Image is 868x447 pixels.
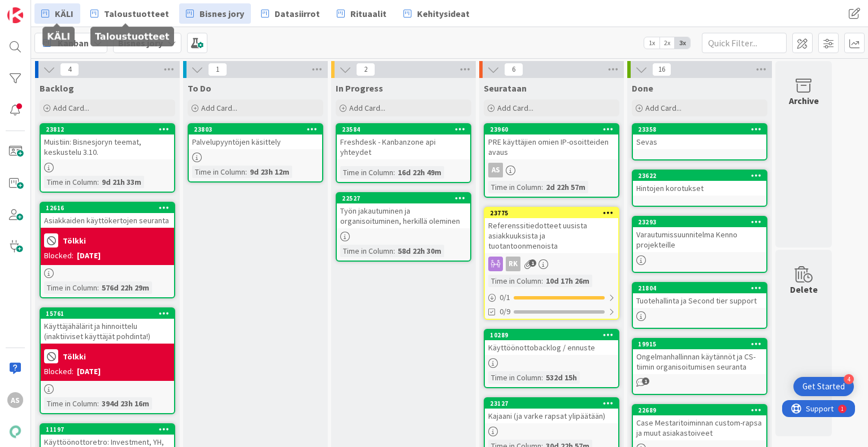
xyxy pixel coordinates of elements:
b: Bisnes jory [118,37,163,49]
div: 15761 [41,309,174,319]
a: Kehitysideat [397,3,476,24]
a: Taloustuotteet [84,3,176,24]
span: : [541,181,543,193]
span: : [541,275,543,287]
div: 22689 [633,405,766,415]
div: 532d 15h [543,371,580,384]
div: 23358Sevas [633,124,766,149]
div: 576d 22h 29m [99,281,152,294]
div: Time in Column [44,176,97,188]
div: 21804 [633,283,766,293]
div: 23803Palvelupyyntöjen käsittely [189,124,322,149]
div: Delete [790,283,818,296]
div: 15761Käyttäjähälärit ja hinnoittelu (inaktiiviset käyttäjät pohdinta!) [41,309,174,344]
div: 23358 [633,124,766,134]
span: Add Card... [645,103,682,113]
div: 23584 [337,124,470,134]
div: Muistiin: Bisnesjoryn teemat, keskustelu 3.10. [41,134,174,159]
div: 15761 [46,310,174,318]
div: 11197 [41,424,174,435]
div: 23960 [485,124,618,134]
div: Time in Column [488,275,541,287]
h5: Taloustuotteet [95,31,170,42]
div: 12616 [46,204,174,212]
div: 22527Työn jakautuminen ja organisoituminen, herkillä oleminen [337,193,470,228]
span: 0/9 [500,306,510,318]
div: [DATE] [77,250,101,262]
a: KÄLI [34,3,80,24]
div: 23293 [638,218,766,226]
div: 22689 [638,406,766,414]
span: Kehitysideat [417,7,470,20]
span: : [541,371,543,384]
div: 23812Muistiin: Bisnesjoryn teemat, keskustelu 3.10. [41,124,174,159]
div: 23960 [490,125,618,133]
div: 11197 [46,426,174,433]
span: Datasiirrot [275,7,320,20]
img: Visit kanbanzone.com [7,7,23,23]
div: 23803 [194,125,322,133]
div: [DATE] [77,366,101,377]
span: 16 [652,63,671,76]
div: 23293 [633,217,766,227]
span: : [393,166,395,179]
div: Käyttöönottobacklog / ennuste [485,340,618,355]
span: Add Card... [497,103,533,113]
span: : [393,245,395,257]
div: Varautumissuunnitelma Kenno projekteille [633,227,766,252]
div: 9d 21h 33m [99,176,144,188]
div: Time in Column [488,181,541,193]
span: 0 / 1 [500,292,510,303]
img: avatar [7,424,23,440]
div: Referenssitiedotteet uusista asiakkuuksista ja tuotantoonmenoista [485,218,618,253]
div: 23358 [638,125,766,133]
input: Quick Filter... [702,33,787,53]
span: 4 [60,63,79,76]
div: 4 [844,374,854,384]
div: AS [7,392,23,408]
span: : [97,397,99,410]
div: 23127Kajaani (ja varke rapsat ylipäätään) [485,398,618,423]
div: 21804Tuotehallinta ja Second tier support [633,283,766,308]
div: Time in Column [44,281,97,294]
div: RK [506,257,520,271]
span: 1x [644,37,659,49]
div: 58d 22h 30m [395,245,444,257]
a: Datasiirrot [254,3,327,24]
span: Seurataan [484,83,527,94]
div: 19915 [633,339,766,349]
div: Blocked: [44,366,73,377]
div: 23803 [189,124,322,134]
a: Bisnes jory [179,3,251,24]
div: 23127 [490,400,618,407]
div: 23960PRE käyttäjien omien IP-osoitteiden avaus [485,124,618,159]
span: To Do [188,83,211,94]
div: 2d 22h 57m [543,181,588,193]
div: 22689Case Mestaritoiminnan custom-rapsa ja muut asiakastoiveet [633,405,766,440]
b: Tölkki [63,237,86,245]
div: 10d 17h 26m [543,275,592,287]
span: 3x [675,37,690,49]
div: 19915Ongelmanhallinnan käytännöt ja CS-tiimin organisoitumisen seuranta [633,339,766,374]
div: 394d 23h 16m [99,397,152,410]
div: AS [485,163,618,177]
div: Asiakkaiden käyttökertojen seuranta [41,213,174,228]
span: Add Card... [349,103,385,113]
span: : [245,166,247,178]
div: Työn jakautuminen ja organisoituminen, herkillä oleminen [337,203,470,228]
div: 23775 [485,208,618,218]
span: 1 [208,63,227,76]
h5: KÄLI [47,31,70,42]
span: Support [24,2,51,15]
div: 23775 [490,209,618,217]
span: Done [632,83,653,94]
div: Sevas [633,134,766,149]
span: Rituaalit [350,7,387,20]
div: 23775Referenssitiedotteet uusista asiakkuuksista ja tuotantoonmenoista [485,208,618,253]
span: 1 [642,377,649,385]
div: 23622Hintojen korotukset [633,171,766,196]
div: Tuotehallinta ja Second tier support [633,293,766,308]
span: : [97,281,99,294]
span: Add Card... [201,103,237,113]
span: 6 [504,63,523,76]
